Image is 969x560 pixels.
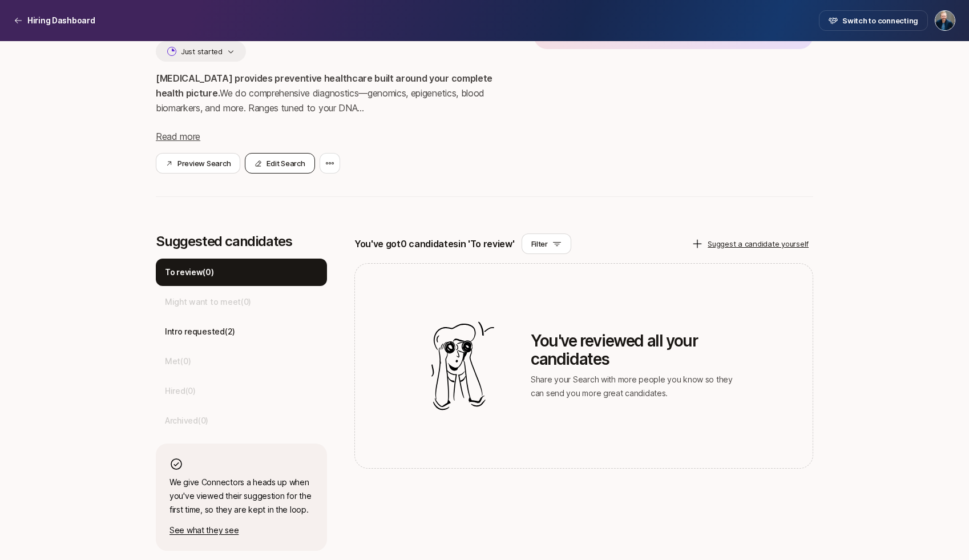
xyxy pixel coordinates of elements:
button: Just started [156,41,246,62]
img: Sagan Schultz [935,11,955,30]
button: Preview Search [156,153,240,174]
img: Illustration for empty candidates [431,321,494,410]
button: Sagan Schultz [935,10,955,31]
p: We give Connectors a heads up when you've viewed their suggestion for the first time, so they are... [169,476,313,517]
p: Suggest a candidate yourself [708,238,809,249]
p: Intro requested ( 2 ) [165,325,235,339]
button: Edit Search [245,153,314,174]
p: To review ( 0 ) [165,265,214,279]
strong: [MEDICAL_DATA] provides preventive healthcare built around your complete health picture. [156,72,495,99]
p: Share your Search with more people you know so they can send you more great candidates. [531,373,736,400]
button: Filter [522,233,571,254]
button: Switch to connecting [819,10,928,31]
p: Archived ( 0 ) [165,414,208,428]
p: You've reviewed all your candidates [531,332,736,368]
span: Switch to connecting [842,15,918,26]
p: Hired ( 0 ) [165,384,196,398]
span: Read more [156,131,200,142]
p: Met ( 0 ) [165,354,191,368]
p: We do comprehensive diagnostics—genomics, epigenetics, blood biomarkers, and more. Ranges tuned t... [156,71,497,115]
p: Suggested candidates [156,233,327,249]
p: Might want to meet ( 0 ) [165,295,251,309]
p: See what they see [169,523,313,537]
p: You've got 0 candidates in 'To review' [354,236,515,251]
p: Hiring Dashboard [27,14,95,27]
